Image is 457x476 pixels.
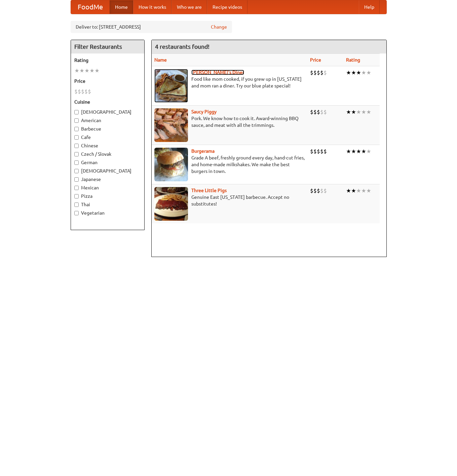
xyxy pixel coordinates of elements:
[74,194,79,198] input: Pizza
[351,69,356,76] li: ★
[359,0,380,14] a: Help
[81,88,84,95] li: $
[74,169,79,173] input: [DEMOGRAPHIC_DATA]
[89,67,94,74] li: ★
[74,210,141,216] label: Vegetarian
[320,108,323,116] li: $
[361,69,366,76] li: ★
[356,148,361,155] li: ★
[313,69,317,76] li: $
[74,193,141,199] label: Pizza
[366,69,371,76] li: ★
[351,187,356,194] li: ★
[74,160,79,165] input: German
[154,69,188,103] img: sallys.jpg
[317,148,320,155] li: $
[74,67,79,74] li: ★
[74,127,79,131] input: Barbecue
[88,88,91,95] li: $
[356,108,361,116] li: ★
[366,148,371,155] li: ★
[74,109,141,115] label: [DEMOGRAPHIC_DATA]
[74,177,79,182] input: Japanese
[74,134,141,141] label: Cafe
[346,69,351,76] li: ★
[154,115,305,129] p: Pork. We know how to cook it. Award-winning BBQ sauce, and meat with all the trimmings.
[310,148,313,155] li: $
[74,159,141,166] label: German
[361,187,366,194] li: ★
[74,176,141,183] label: Japanese
[356,69,361,76] li: ★
[366,108,371,116] li: ★
[317,69,320,76] li: $
[78,88,81,95] li: $
[154,57,167,63] a: Name
[310,187,313,194] li: $
[84,67,89,74] li: ★
[74,144,79,148] input: Chinese
[74,135,79,140] input: Cafe
[211,24,227,30] a: Change
[310,57,321,63] a: Price
[346,57,360,63] a: Rating
[317,187,320,194] li: $
[74,78,141,84] h5: Price
[79,67,84,74] li: ★
[74,184,141,191] label: Mexican
[323,187,327,194] li: $
[320,148,323,155] li: $
[154,187,188,221] img: littlepigs.jpg
[84,88,88,95] li: $
[323,108,327,116] li: $
[74,142,141,149] label: Chinese
[191,109,217,114] a: Saucy Piggy
[346,187,351,194] li: ★
[71,40,144,53] h4: Filter Restaurants
[361,108,366,116] li: ★
[313,148,317,155] li: $
[361,148,366,155] li: ★
[74,211,79,215] input: Vegetarian
[74,151,141,157] label: Czech / Slovak
[154,154,305,175] p: Grade A beef, freshly ground every day, hand-cut fries, and home-made milkshakes. We make the bes...
[74,99,141,105] h5: Cuisine
[207,0,247,14] a: Recipe videos
[172,0,207,14] a: Who we are
[74,118,79,123] input: American
[313,108,317,116] li: $
[154,148,188,181] img: burgerama.jpg
[320,69,323,76] li: $
[155,43,210,50] ng-pluralize: 4 restaurants found!
[74,152,79,156] input: Czech / Slovak
[346,148,351,155] li: ★
[74,117,141,124] label: American
[71,0,110,14] a: FoodMe
[74,57,141,64] h5: Rating
[74,168,141,174] label: [DEMOGRAPHIC_DATA]
[191,188,227,193] a: Three Little Pigs
[317,108,320,116] li: $
[310,69,313,76] li: $
[320,187,323,194] li: $
[154,76,305,89] p: Food like mom cooked, if you grew up in [US_STATE] and mom ran a diner. Try our blue plate special!
[366,187,371,194] li: ★
[74,125,141,132] label: Barbecue
[191,70,244,75] a: [PERSON_NAME]'s Diner
[154,194,305,207] p: Genuine East [US_STATE] barbecue. Accept no substitutes!
[346,108,351,116] li: ★
[74,110,79,114] input: [DEMOGRAPHIC_DATA]
[351,148,356,155] li: ★
[313,187,317,194] li: $
[191,148,215,154] a: Burgerama
[351,108,356,116] li: ★
[310,108,313,116] li: $
[74,186,79,190] input: Mexican
[133,0,172,14] a: How it works
[323,148,327,155] li: $
[356,187,361,194] li: ★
